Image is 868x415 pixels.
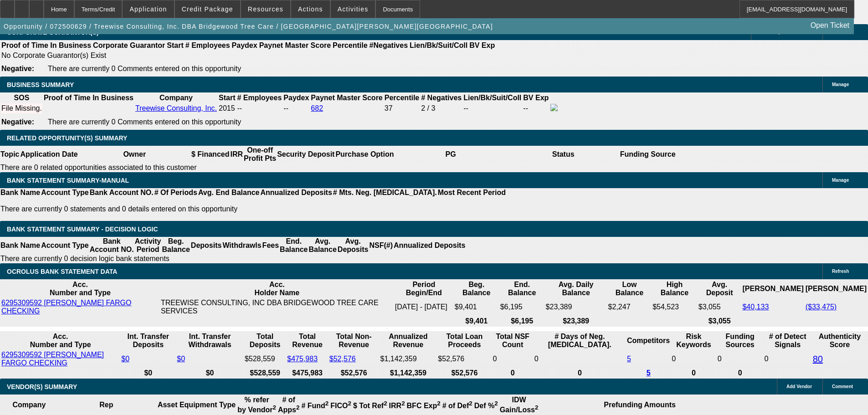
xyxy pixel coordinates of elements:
[20,146,78,163] th: Application Date
[454,317,499,326] th: $9,401
[1,41,92,50] th: Proof of Time In Business
[89,188,154,197] th: Bank Account NO.
[534,350,626,368] td: 0
[1,104,42,113] div: File Missing.
[369,237,393,254] th: NSF(#)
[442,402,473,410] b: # of Def
[523,103,549,113] td: --
[469,400,472,407] sup: 2
[7,383,77,390] span: VENDOR(S) SUMMARY
[191,146,230,163] th: $ Financed
[43,93,134,102] th: Proof of Time In Business
[248,5,283,13] span: Resources
[807,18,853,33] a: Open Ticket
[764,332,811,349] th: # of Detect Signals
[1,299,131,315] a: 6295309592 [PERSON_NAME] FARGO CHECKING
[437,369,491,378] th: $52,576
[717,332,763,349] th: Funding Sources
[437,332,491,349] th: Total Loan Proceeds
[394,146,507,163] th: PG
[627,332,670,349] th: Competitors
[454,298,499,316] td: $9,401
[545,280,607,297] th: Avg. Daily Balance
[175,0,240,18] button: Credit Package
[121,369,175,378] th: $0
[535,404,538,411] sup: 2
[389,402,405,410] b: IRR
[1,280,159,297] th: Acc. Number and Type
[463,94,521,102] b: Lien/Bk/Suit/Coll
[4,23,493,30] span: Opportunity / 072500629 / Treewise Consulting, Inc. DBA Bridgewood Tree Care / [GEOGRAPHIC_DATA][...
[241,0,290,18] button: Resources
[12,401,46,409] b: Company
[93,41,165,49] b: Corporate Guarantor
[500,317,544,326] th: $6,195
[232,41,257,49] b: Paydex
[523,94,549,102] b: BV Exp
[832,178,849,183] span: Manage
[534,332,626,349] th: # Days of Neg. [MEDICAL_DATA].
[500,280,544,297] th: End. Balance
[550,104,558,111] img: facebook-icon.png
[493,369,533,378] th: 0
[41,188,89,197] th: Account Type
[287,355,318,363] a: $475,983
[545,298,607,316] td: $23,389
[1,93,42,102] th: SOS
[1,118,34,126] b: Negative:
[545,317,607,326] th: $23,389
[222,237,262,254] th: Withdrawls
[291,0,330,18] button: Actions
[742,303,769,311] a: $40,133
[279,237,308,254] th: End. Balance
[717,350,763,368] td: 0
[500,298,544,316] td: $6,195
[230,146,243,163] th: IRR
[296,404,299,411] sup: 2
[7,268,117,275] span: OCROLUS BANK STATEMENT DATA
[176,332,243,349] th: Int. Transfer Withdrawals
[717,369,763,378] th: 0
[380,332,437,349] th: Annualized Revenue
[99,401,113,409] b: Rep
[647,369,651,377] a: 5
[805,280,867,297] th: [PERSON_NAME]
[158,401,236,409] b: Asset Equipment Type
[301,402,329,410] b: # Fund
[135,104,217,112] a: Treewise Consulting, Inc.
[494,400,498,407] sup: 2
[437,188,506,197] th: Most Recent Period
[160,298,394,316] td: TREEWISE CONSULTING, INC DBA BRIDGEWOOD TREE CARE SERVICES
[353,402,387,410] b: $ Tot Ref
[278,396,299,414] b: # of Apps
[244,350,286,368] td: $528,559
[329,369,379,378] th: $52,576
[380,355,436,363] div: $1,142,359
[48,65,241,72] span: There are currently 0 Comments entered on this opportunity
[812,332,867,349] th: Authenticity Score
[7,134,127,142] span: RELATED OPPORTUNITY(S) SUMMARY
[698,317,741,326] th: $3,055
[134,237,162,254] th: Activity Period
[620,146,676,163] th: Funding Source
[262,237,279,254] th: Fees
[287,369,328,378] th: $475,983
[437,400,440,407] sup: 2
[287,332,328,349] th: Total Revenue
[608,280,652,297] th: Low Balance
[159,94,193,102] b: Company
[395,298,453,316] td: [DATE] - [DATE]
[380,369,437,378] th: $1,142,359
[337,237,369,254] th: Avg. Deposits
[333,41,367,49] b: Percentile
[48,118,241,126] span: There are currently 0 Comments entered on this opportunity
[385,94,419,102] b: Percentile
[338,5,369,13] span: Activities
[1,51,499,60] td: No Corporate Guarantor(s) Exist
[832,384,853,389] span: Comment
[764,350,811,368] td: 0
[121,332,175,349] th: Int. Transfer Deposits
[832,82,849,87] span: Manage
[384,400,387,407] sup: 2
[244,332,286,349] th: Total Deposits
